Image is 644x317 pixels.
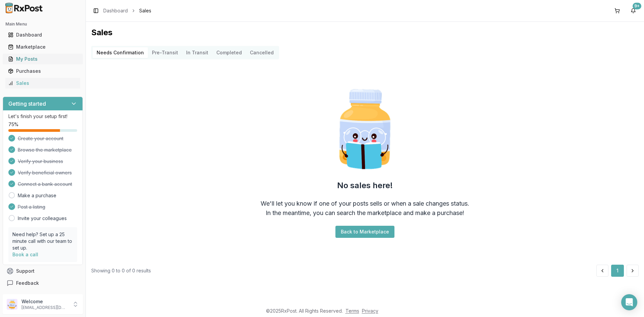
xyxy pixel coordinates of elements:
p: Let's finish your setup first! [8,113,77,120]
span: Verify your business [18,158,63,165]
button: Cancelled [246,47,278,58]
button: Needs Confirmation [93,47,148,58]
button: Purchases [3,66,83,76]
a: Dashboard [103,7,128,14]
p: Welcome [21,298,68,305]
div: Dashboard [8,32,77,38]
span: Feedback [16,280,39,286]
a: Book a call [12,252,38,257]
span: Create your account [18,135,63,142]
div: Showing 0 to 0 of 0 results [91,267,151,274]
img: Smart Pill Bottle [322,86,408,172]
button: My Posts [3,54,83,64]
button: 1 [611,265,624,277]
a: Marketplace [5,41,80,53]
button: 9+ [628,5,639,16]
div: Marketplace [8,44,77,50]
a: Purchases [5,65,80,77]
button: Dashboard [3,30,83,40]
span: Verify beneficial owners [18,169,72,176]
button: Marketplace [3,42,83,52]
a: Invite your colleagues [18,215,67,222]
h2: No sales here! [337,180,393,191]
span: Browse the marketplace [18,147,72,153]
a: Sales [5,77,80,89]
span: Post a listing [18,204,45,210]
div: Open Intercom Messenger [621,294,637,310]
span: Connect a bank account [18,181,72,188]
h3: Getting started [8,100,46,108]
p: Need help? Set up a 25 minute call with our team to set up. [12,231,73,251]
div: We'll let you know if one of your posts sells or when a sale changes status. [261,199,469,208]
button: Pre-Transit [148,47,182,58]
div: 9+ [633,3,641,9]
img: RxPost Logo [3,3,46,13]
button: Sales [3,78,83,89]
a: My Posts [5,53,80,65]
div: My Posts [8,56,77,62]
span: Sales [139,7,151,14]
div: Sales [8,80,77,87]
button: Support [3,265,83,277]
a: Dashboard [5,29,80,41]
button: Completed [212,47,246,58]
a: Terms [345,308,359,314]
nav: breadcrumb [103,7,151,14]
a: Privacy [362,308,378,314]
button: In Transit [182,47,212,58]
h2: Main Menu [5,21,80,27]
p: [EMAIL_ADDRESS][DOMAIN_NAME] [21,305,68,310]
div: In the meantime, you can search the marketplace and make a purchase! [266,208,464,218]
h1: Sales [91,27,639,38]
button: Back to Marketplace [335,226,394,238]
span: 75 % [8,121,18,128]
img: User avatar [7,299,17,310]
div: Purchases [8,68,77,74]
button: Feedback [3,277,83,289]
a: Make a purchase [18,192,56,199]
